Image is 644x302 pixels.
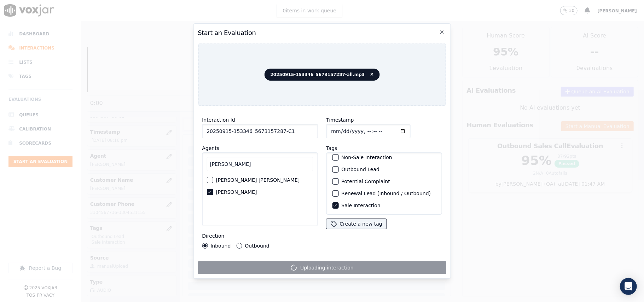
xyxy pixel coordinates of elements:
[207,157,313,171] input: Search Agents...
[326,145,337,151] label: Tags
[341,191,431,196] label: Renewal Lead (Inbound / Outbound)
[341,155,392,160] label: Non-Sale Interaction
[341,179,390,184] label: Potential Complaint
[245,243,269,248] label: Outbound
[341,167,379,172] label: Outbound Lead
[202,145,219,151] label: Agents
[202,233,224,239] label: Direction
[216,190,257,194] label: [PERSON_NAME]
[202,124,318,138] input: reference id, file name, etc
[341,203,380,208] label: Sale Interaction
[210,243,231,248] label: Inbound
[216,178,300,182] label: [PERSON_NAME] [PERSON_NAME]
[620,278,637,295] div: Open Intercom Messenger
[326,117,354,123] label: Timestamp
[265,69,380,81] span: 20250915-153346_5673157287-all.mp3
[198,28,446,38] h2: Start an Evaluation
[202,117,235,123] label: Interaction Id
[326,219,386,229] button: Create a new tag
